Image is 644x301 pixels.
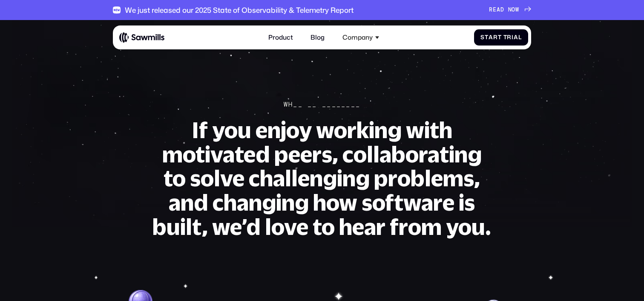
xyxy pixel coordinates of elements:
[518,34,522,41] span: l
[508,6,512,13] span: N
[480,34,485,41] span: S
[500,6,504,13] span: D
[493,34,498,41] span: r
[284,101,360,108] div: WH__ __ ________
[306,29,330,46] a: Blog
[512,6,515,13] span: O
[514,34,518,41] span: a
[497,6,500,13] span: A
[125,6,354,14] div: We just released our 2025 State of Observability & Telemetry Report
[338,29,384,46] div: Company
[489,6,531,13] a: READNOW
[342,34,373,41] div: Company
[507,34,512,41] span: r
[489,34,493,41] span: a
[498,34,502,41] span: t
[485,34,489,41] span: t
[515,6,519,13] span: W
[264,29,298,46] a: Product
[489,6,493,13] span: R
[474,29,528,46] a: StartTrial
[503,34,507,41] span: T
[512,34,514,41] span: i
[493,6,497,13] span: E
[151,118,493,239] h1: If you enjoy working with motivated peers, collaborating to solve challenging problems, and chang...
